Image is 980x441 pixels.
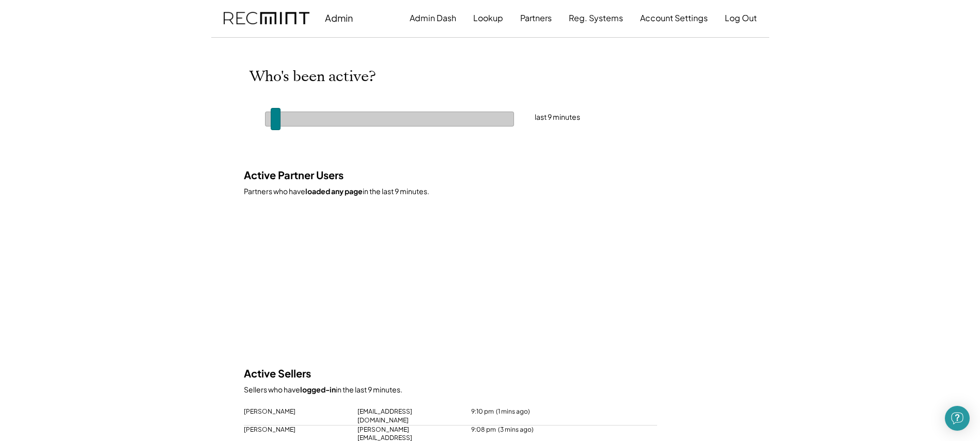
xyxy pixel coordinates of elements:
[244,426,347,434] div: [PERSON_NAME]
[535,112,636,122] div: last 9 minutes
[244,168,383,182] div: Active Partner Users
[325,12,353,24] div: Admin
[471,407,574,416] div: 9:10 pm (1 mins ago)
[410,8,456,28] button: Admin Dash
[471,426,574,434] div: 9:08 pm (3 mins ago)
[305,186,363,196] strong: loaded any page
[725,8,757,28] button: Log Out
[640,8,708,28] button: Account Settings
[244,186,729,197] div: Partners who have in the last 9 minutes.
[357,407,461,425] div: [EMAIL_ADDRESS][DOMAIN_NAME]
[224,12,309,25] img: recmint-logotype%403x.png
[244,366,383,381] div: Active Sellers
[244,407,347,416] div: [PERSON_NAME]
[473,8,503,28] button: Lookup
[520,8,552,28] button: Partners
[244,385,729,395] div: Sellers who have in the last 9 minutes.
[569,8,623,28] button: Reg. Systems
[300,385,336,394] strong: logged-in
[250,68,415,86] div: Who's been active?
[945,406,970,431] div: Open Intercom Messenger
